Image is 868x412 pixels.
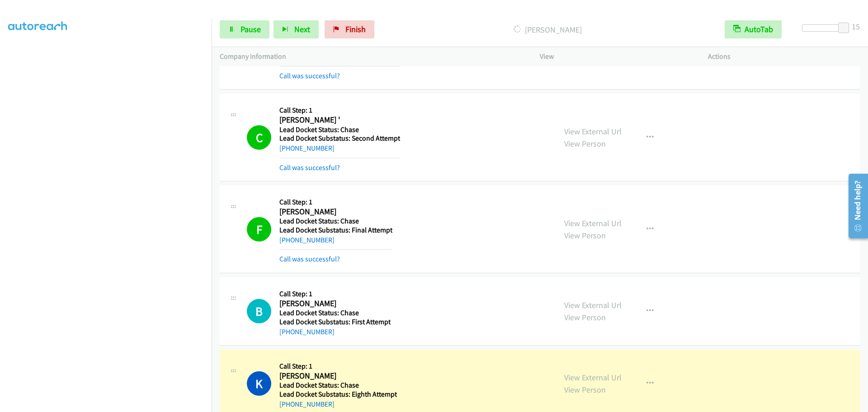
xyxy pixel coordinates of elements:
a: View External Url [564,372,622,383]
a: View External Url [564,300,622,310]
h5: Call Step: 1 [279,106,400,115]
h5: Lead Docket Substatus: Final Attempt [279,226,392,235]
a: View Person [564,312,606,322]
h5: Lead Docket Status: Chase [279,125,400,134]
iframe: Resource Center [842,170,868,242]
p: Company Information [220,51,524,62]
a: View External Url [564,218,622,228]
a: View Person [564,384,606,395]
button: Next [274,20,319,38]
h5: Lead Docket Status: Chase [279,217,392,226]
p: Actions [708,51,860,62]
a: [PHONE_NUMBER] [279,144,335,152]
a: View Person [564,138,606,149]
h5: Call Step: 1 [279,362,397,371]
h1: C [247,125,271,150]
h5: Lead Docket Status: Chase [279,381,397,390]
h1: K [247,371,271,396]
a: Finish [325,20,374,38]
h2: [PERSON_NAME] [279,298,391,309]
a: [PHONE_NUMBER] [279,327,335,336]
h1: B [247,299,271,323]
h5: Lead Docket Substatus: Second Attempt [279,134,400,143]
a: View External Url [564,126,622,137]
div: 15 [852,20,860,33]
span: Next [294,24,310,34]
a: [PHONE_NUMBER] [279,400,335,408]
h5: Call Step: 1 [279,289,391,298]
a: Call was successful? [279,255,340,263]
h5: Lead Docket Substatus: First Attempt [279,317,391,327]
h5: Lead Docket Substatus: Eighth Attempt [279,390,397,399]
a: Call was successful? [279,163,340,172]
p: [PERSON_NAME] [387,24,708,36]
a: View Person [564,230,606,241]
a: Call was successful? [279,71,340,80]
div: The call is yet to be attempted [247,299,271,323]
h5: Lead Docket Status: Chase [279,308,391,317]
a: [PHONE_NUMBER] [279,236,335,244]
h2: [PERSON_NAME] ' [279,115,400,125]
p: View [540,51,692,62]
span: Pause [241,24,261,34]
h5: Call Step: 1 [279,198,392,207]
span: Finish [345,24,366,34]
h1: F [247,217,271,242]
button: AutoTab [725,20,782,38]
h2: [PERSON_NAME] [279,371,397,381]
h2: [PERSON_NAME] [279,207,392,217]
a: Pause [220,20,269,38]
